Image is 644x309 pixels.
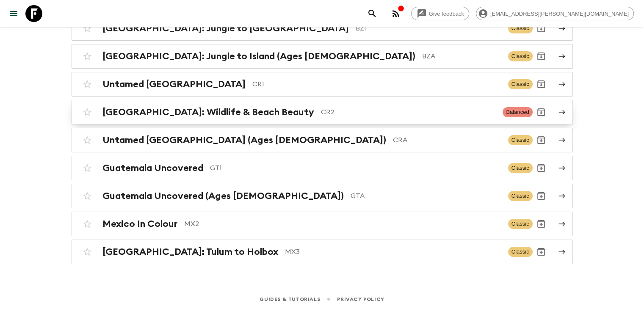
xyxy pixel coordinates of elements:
h2: [GEOGRAPHIC_DATA]: Jungle to [GEOGRAPHIC_DATA] [102,23,349,34]
p: CR2 [321,107,496,117]
span: Give feedback [424,11,469,17]
span: Classic [508,51,533,61]
button: Archive [533,48,550,65]
a: Guatemala Uncovered (Ages [DEMOGRAPHIC_DATA])GTAClassicArchive [72,184,573,208]
p: BZ1 [356,23,501,33]
button: menu [5,5,22,22]
button: Archive [533,104,550,121]
a: [GEOGRAPHIC_DATA]: Jungle to [GEOGRAPHIC_DATA]BZ1ClassicArchive [72,16,573,41]
a: Guatemala UncoveredGT1ClassicArchive [72,156,573,180]
span: Balanced [503,107,532,117]
span: Classic [508,247,533,257]
button: Archive [533,76,550,93]
h2: Guatemala Uncovered [102,163,203,174]
h2: Mexico In Colour [102,218,177,229]
button: Archive [533,243,550,260]
button: Archive [533,160,550,177]
span: Classic [508,191,533,201]
a: Untamed [GEOGRAPHIC_DATA]CR1ClassicArchive [72,72,573,97]
h2: [GEOGRAPHIC_DATA]: Tulum to Holbox [102,246,278,257]
a: Guides & Tutorials [260,295,320,304]
a: [GEOGRAPHIC_DATA]: Wildlife & Beach BeautyCR2BalancedArchive [72,100,573,124]
span: Classic [508,23,533,33]
button: Archive [533,215,550,232]
button: search adventures [364,5,381,22]
a: Mexico In ColourMX2ClassicArchive [72,212,573,236]
span: Classic [508,219,533,229]
span: [EMAIL_ADDRESS][PERSON_NAME][DOMAIN_NAME] [486,11,633,17]
p: CR1 [252,79,501,89]
a: Privacy Policy [337,295,384,304]
button: Archive [533,188,550,204]
a: [GEOGRAPHIC_DATA]: Tulum to HolboxMX3ClassicArchive [72,240,573,264]
h2: [GEOGRAPHIC_DATA]: Wildlife & Beach Beauty [102,107,314,118]
span: Classic [508,163,533,173]
p: GTA [351,191,501,201]
h2: Untamed [GEOGRAPHIC_DATA] [102,79,246,90]
div: [EMAIL_ADDRESS][PERSON_NAME][DOMAIN_NAME] [476,7,634,20]
h2: [GEOGRAPHIC_DATA]: Jungle to Island (Ages [DEMOGRAPHIC_DATA]) [102,51,415,62]
button: Archive [533,132,550,149]
p: MX3 [285,247,501,257]
p: CRA [393,135,501,145]
p: GT1 [210,163,501,173]
p: MX2 [184,219,501,229]
a: Give feedback [411,7,469,20]
button: Archive [533,20,550,37]
a: Untamed [GEOGRAPHIC_DATA] (Ages [DEMOGRAPHIC_DATA])CRAClassicArchive [72,128,573,152]
span: Classic [508,79,533,89]
a: [GEOGRAPHIC_DATA]: Jungle to Island (Ages [DEMOGRAPHIC_DATA])BZAClassicArchive [72,44,573,69]
h2: Untamed [GEOGRAPHIC_DATA] (Ages [DEMOGRAPHIC_DATA]) [102,135,386,146]
p: BZA [422,51,501,61]
h2: Guatemala Uncovered (Ages [DEMOGRAPHIC_DATA]) [102,190,344,201]
span: Classic [508,135,533,145]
